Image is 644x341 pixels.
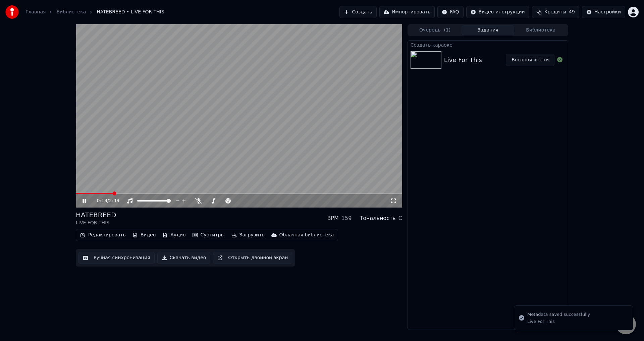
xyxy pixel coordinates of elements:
[379,6,435,18] button: Импортировать
[398,214,402,222] div: C
[506,54,554,66] button: Воспроизвести
[97,9,164,15] span: HATEBREED • LIVE FOR THIS
[327,214,338,222] div: BPM
[190,230,227,240] button: Субтитры
[569,9,575,15] span: 49
[76,210,116,220] div: HATEBREED
[160,230,188,240] button: Аудио
[157,252,211,264] button: Скачать видео
[408,41,568,49] div: Создать караоке
[514,25,567,35] button: Библиотека
[213,252,292,264] button: Открыть двойной экран
[409,25,462,35] button: Очередь
[466,6,529,18] button: Видео-инструкции
[279,232,334,238] div: Облачная библиотека
[544,9,566,15] span: Кредиты
[97,197,113,204] div: /
[130,230,159,240] button: Видео
[78,252,155,264] button: Ручная синхронизация
[582,6,625,18] button: Настройки
[77,230,128,240] button: Редактировать
[444,55,482,65] div: Live For This
[25,9,46,15] a: Главная
[527,319,590,325] div: Live For This
[339,6,376,18] button: Создать
[462,25,515,35] button: Задания
[360,214,395,222] div: Тональность
[5,5,19,19] img: youka
[444,27,450,34] span: ( 1 )
[229,230,267,240] button: Загрузить
[109,197,119,204] span: 2:49
[527,311,590,318] div: Metadata saved successfully
[594,9,621,15] div: Настройки
[25,9,164,15] nav: breadcrumb
[56,9,86,15] a: Библиотека
[97,197,107,204] span: 0:19
[532,6,579,18] button: Кредиты49
[341,214,352,222] div: 159
[437,6,463,18] button: FAQ
[76,220,116,226] div: LIVE FOR THIS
